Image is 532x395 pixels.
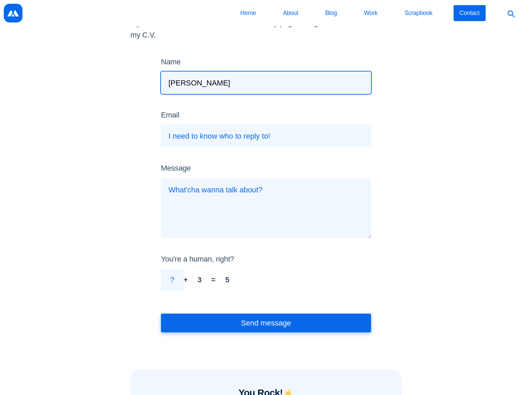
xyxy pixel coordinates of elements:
nav: Main menu [219,4,528,22]
a: Search the blog [501,5,521,21]
a: Home [234,5,262,21]
img: Martin Garnett's Logo [4,4,23,22]
a: Contact [454,5,486,21]
a: About [277,5,304,21]
input: Who are you? [161,72,371,94]
button: Send message [161,314,371,332]
label: You're a human, right? [161,253,371,265]
div: + 3 = 5 [161,269,371,299]
label: Name [161,56,371,68]
a: Blog [319,5,343,21]
input: ? [161,269,183,291]
a: Work [358,5,384,21]
label: Email [161,109,371,121]
input: I need to know who to reply to! [161,125,371,147]
label: Message [161,162,371,174]
a: Scrapbook [399,5,439,21]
